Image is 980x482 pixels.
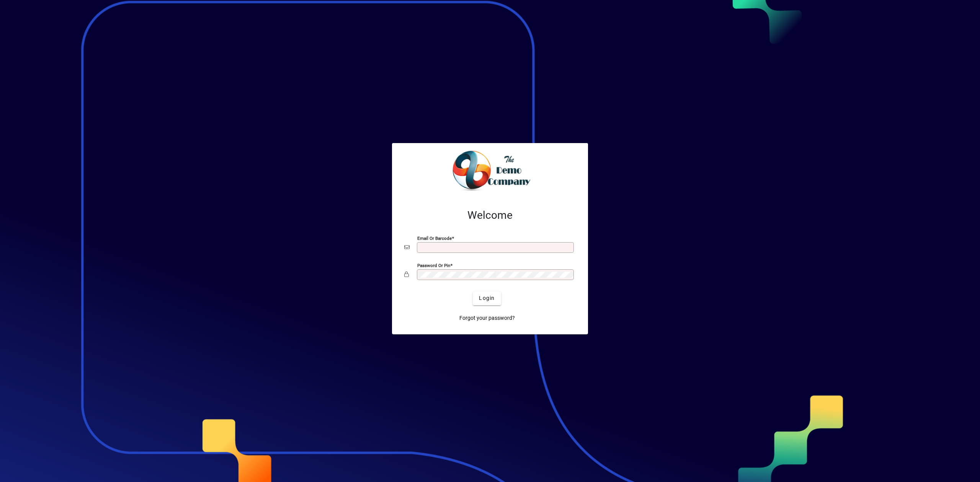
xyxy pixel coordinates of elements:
[459,314,515,322] span: Forgot your password?
[456,311,518,325] a: Forgot your password?
[404,209,576,222] h2: Welcome
[479,294,495,302] span: Login
[417,262,450,268] mat-label: Password or Pin
[417,235,452,241] mat-label: Email or Barcode
[473,291,501,305] button: Login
